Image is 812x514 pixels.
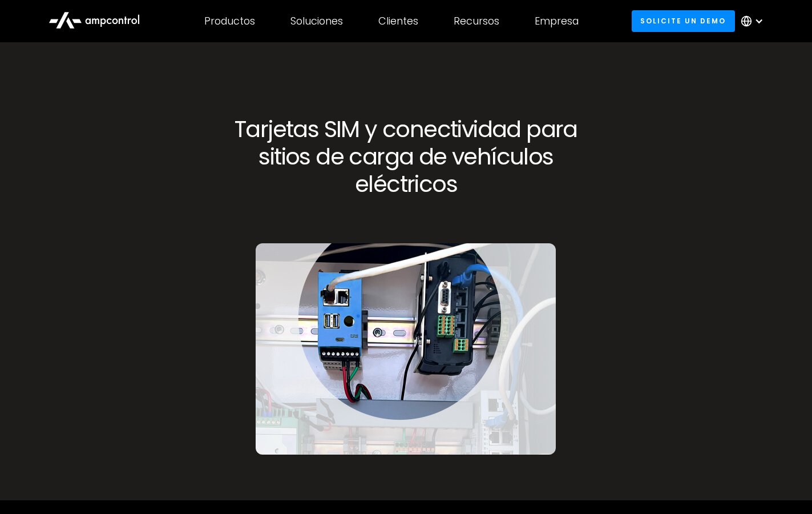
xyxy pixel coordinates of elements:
div: Empresa [535,15,579,27]
img: Router of EV charging sites [256,243,556,455]
a: Solicite un demo [632,10,735,31]
div: Soluciones [290,15,343,27]
div: Productos [204,15,255,27]
h1: Tarjetas SIM y conectividad para sitios de carga de vehículos eléctricos [233,115,579,198]
div: Recursos [454,15,499,27]
div: Clientes [378,15,418,27]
